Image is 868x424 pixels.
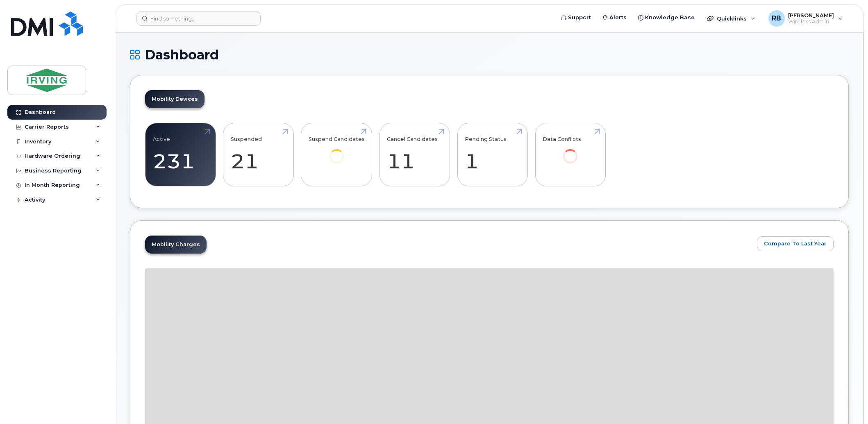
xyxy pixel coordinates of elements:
[153,128,208,182] a: Active 231
[145,90,205,108] a: Mobility Devices
[465,128,520,182] a: Pending Status 1
[309,128,365,175] a: Suspend Candidates
[145,236,207,254] a: Mobility Charges
[231,128,286,182] a: Suspended 21
[757,236,834,251] button: Compare To Last Year
[130,48,849,62] h1: Dashboard
[387,128,442,182] a: Cancel Candidates 11
[764,240,827,247] span: Compare To Last Year
[543,128,598,175] a: Data Conflicts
